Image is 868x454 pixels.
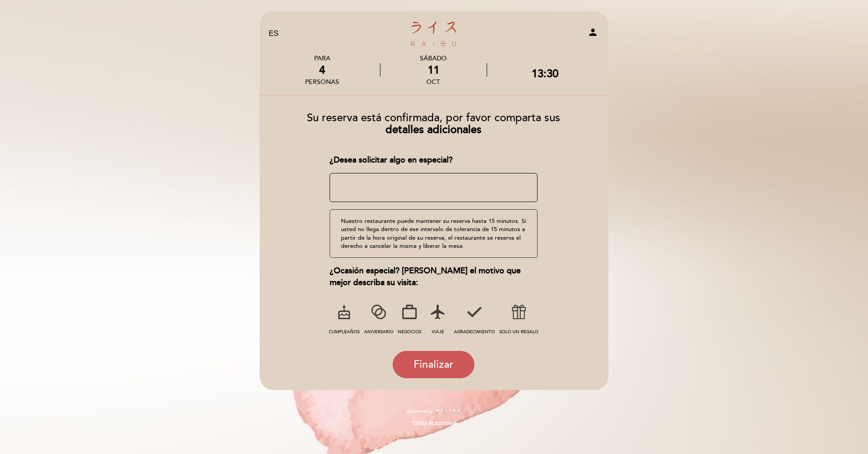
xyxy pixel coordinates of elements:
[380,78,486,86] div: oct.
[380,54,486,62] div: sábado
[407,408,433,415] span: powered by
[532,67,558,80] div: 13:30
[330,209,538,258] div: Nuestro restaurante puede mantener su reserva hasta 15 minutos. Si usted no llega dentro de ese i...
[414,358,454,371] span: Finalizar
[435,409,461,414] img: MEITRE
[305,78,339,86] div: personas
[432,329,444,335] span: VIAJE
[587,27,598,41] button: person
[499,329,538,335] span: SOLO UN REGALO
[393,351,474,378] button: Finalizar
[330,265,538,288] div: ¿Ocasión especial? [PERSON_NAME] el motivo que mejor describa su visita:
[305,64,339,77] div: 4
[377,21,490,46] a: Raisu
[330,154,538,166] div: ¿Desea solicitar algo en especial?
[454,329,495,335] span: AGRADECIMIENTO
[412,419,456,426] a: Política de privacidad
[305,54,339,62] div: PARA
[398,329,421,335] span: NEGOCIOS
[307,111,560,124] span: Su reserva está confirmada, por favor comparta sus
[329,329,360,335] span: CUMPLEAÑOS
[385,123,482,136] b: detalles adicionales
[364,329,394,335] span: ANIVERSARIO
[587,27,598,38] i: person
[380,64,486,77] div: 11
[407,408,461,415] a: powered by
